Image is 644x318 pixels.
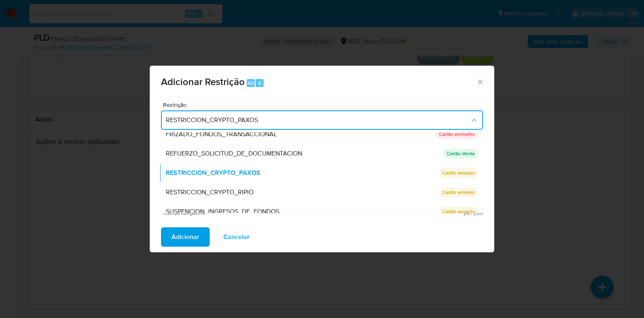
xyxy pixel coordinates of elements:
button: Restriction [161,110,483,130]
span: RESTRICCION_CRYPTO_PAXOS [166,116,470,124]
span: Alt [248,79,254,87]
span: Adicionar Restrição [161,75,245,89]
button: Cancelar [213,227,260,247]
span: Cancelar [223,228,250,246]
span: Campo obrigatório [163,210,323,216]
p: Cartão amarelo [439,188,478,197]
span: Máximo de 200 caracteres [323,211,483,216]
span: 4 [258,79,261,87]
p: Cartão Verde [444,149,478,159]
ul: Restriction [159,48,485,241]
span: REFUERZO_SOLICITUD_DE_DOCUMENTACION [166,150,302,158]
button: Fechar a janela [476,78,483,85]
span: Restrição [163,102,485,108]
button: Adicionar [161,227,210,247]
p: Cartão amarelo [439,207,478,217]
p: Cartão amarelo [439,168,478,178]
span: RESTRICCION_CRYPTO_RIPIO [166,189,254,197]
span: FRIZADO_FONDOS_TRANSACCIONAL [166,131,277,139]
span: SUSPENCION_INGRESOS_DE_FONDOS [166,208,279,216]
span: RESTRICCION_CRYPTO_PAXOS [166,169,260,177]
span: Adicionar [171,228,199,246]
p: Cartão vermelho [436,130,478,139]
